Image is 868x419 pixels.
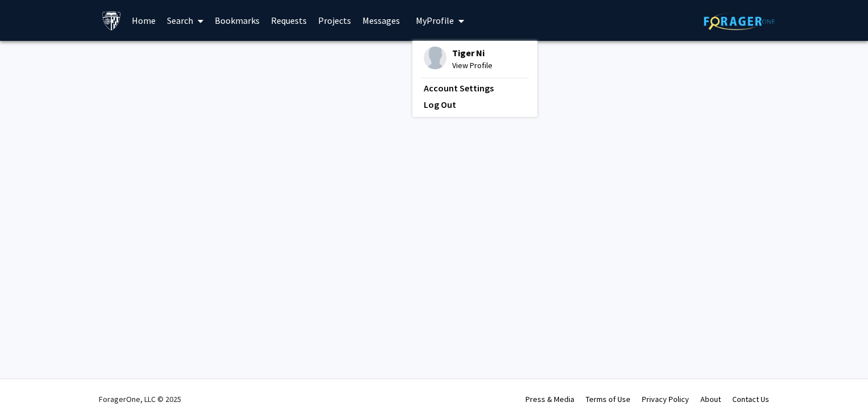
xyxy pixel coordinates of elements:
a: Bookmarks [209,1,265,40]
iframe: Chat [9,368,48,410]
a: About [700,394,721,404]
a: Press & Media [525,394,574,404]
img: Profile Picture [424,47,446,69]
a: Terms of Use [586,394,631,404]
a: Contact Us [732,394,769,404]
a: Projects [312,1,357,40]
a: Requests [265,1,312,40]
span: Tiger Ni [452,47,493,59]
img: Johns Hopkins University Logo [102,11,122,31]
div: ForagerOne, LLC © 2025 [99,379,181,419]
span: View Profile [452,59,493,72]
a: Account Settings [424,81,526,95]
a: Home [126,1,161,40]
img: ForagerOne Logo [704,12,775,30]
div: Profile PictureTiger NiView Profile [424,47,493,72]
a: Log Out [424,98,526,111]
a: Privacy Policy [642,394,689,404]
a: Search [161,1,209,40]
a: Messages [357,1,406,40]
span: My Profile [416,15,454,26]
